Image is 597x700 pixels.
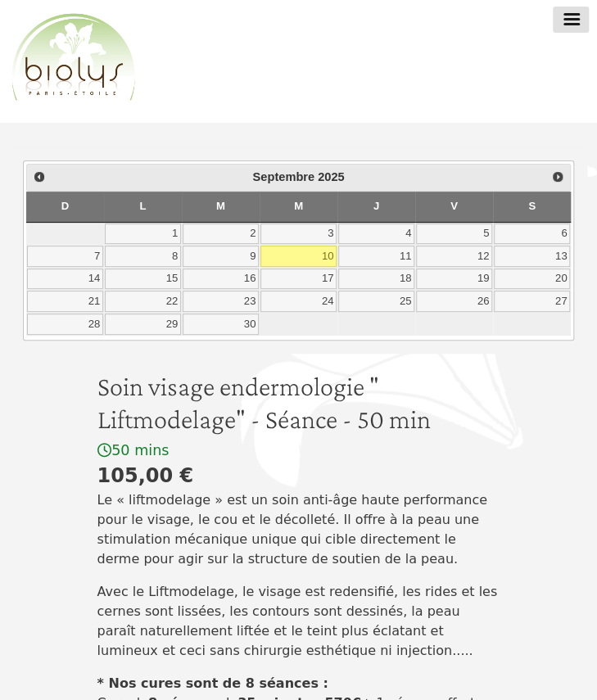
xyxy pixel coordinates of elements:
[183,224,259,245] a: 2
[139,200,146,212] span: Lundi
[105,224,181,245] a: 1
[105,314,181,335] a: 29
[294,200,303,212] span: Mercredi
[216,200,225,212] span: Mardi
[97,490,500,569] p: Le « liftmodelage » est un soin anti-âge haute performance pour le visage, le cou et le décolleté...
[528,200,536,212] span: Samedi
[97,675,328,691] strong: * Nos cures sont de 8 séances :
[494,224,570,245] a: 6
[105,269,181,290] a: 15
[105,291,181,312] a: 22
[416,246,492,267] a: 12
[318,170,345,183] span: 2025
[547,166,568,187] a: Suivant
[494,246,570,267] a: 13
[260,224,337,245] a: 3
[338,224,414,245] a: 4
[97,441,500,460] div: 50 mins
[183,269,259,290] a: 16
[260,246,337,267] a: 10
[183,246,259,267] a: 9
[416,291,492,312] a: 26
[338,269,414,290] a: 18
[260,291,337,312] a: 24
[450,200,458,212] span: Vendredi
[338,291,414,312] a: 25
[27,246,103,267] a: 7
[416,269,492,290] a: 19
[97,370,500,435] h1: Soin visage endermologie " Liftmodelage" - Séance - 50 min
[183,291,259,312] a: 23
[260,269,337,290] a: 17
[8,11,139,104] img: Accueil
[61,200,70,212] span: Dimanche
[494,269,570,290] a: 20
[373,200,379,212] span: Jeudi
[29,166,50,187] a: Précédent
[105,246,181,267] a: 8
[551,170,564,183] span: Suivant
[252,170,314,183] span: Septembre
[97,461,500,490] div: 105,00 €
[27,314,103,335] a: 28
[416,224,492,245] a: 5
[27,269,103,290] a: 14
[27,291,103,312] a: 21
[97,582,500,661] p: Avec le Liftmodelage, le visage est redensifié, les rides et les cernes sont lissées, les contour...
[494,291,570,312] a: 27
[183,314,259,335] a: 30
[33,170,46,183] span: Précédent
[338,246,414,267] a: 11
